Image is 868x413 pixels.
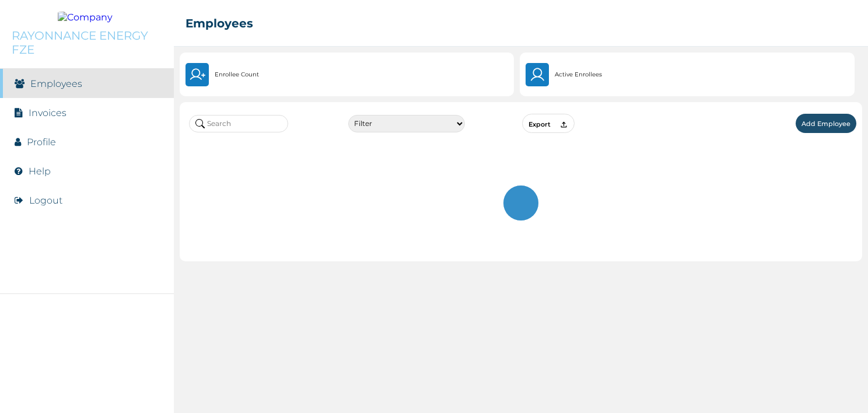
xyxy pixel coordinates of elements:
[29,195,62,206] button: Logout
[185,16,253,30] h2: Employees
[12,384,162,401] img: RelianceHMO's Logo
[189,115,288,132] input: Search
[12,29,162,57] p: RAYONNANCE ENERGY FZE
[215,70,259,79] p: Enrollee Count
[529,66,546,83] img: User.4b94733241a7e19f64acd675af8f0752.svg
[29,107,66,118] a: Invoices
[29,166,51,177] a: Help
[522,114,575,133] button: Export
[27,136,56,148] a: Profile
[796,114,856,133] button: Add Employee
[58,12,116,23] img: Company
[189,66,205,83] img: UserPlus.219544f25cf47e120833d8d8fc4c9831.svg
[30,78,82,89] a: Employees
[555,70,602,79] p: Active Enrollees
